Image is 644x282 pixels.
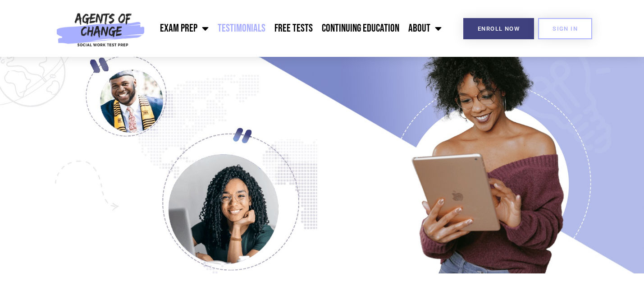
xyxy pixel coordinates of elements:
a: Exam Prep [155,17,213,40]
a: SIGN IN [538,18,592,39]
a: Continuing Education [317,17,404,40]
a: Testimonials [213,17,270,40]
a: About [404,17,446,40]
a: Free Tests [270,17,317,40]
nav: Menu [149,17,446,40]
span: SIGN IN [553,26,578,32]
a: Enroll Now [463,18,534,39]
span: Enroll Now [478,26,520,32]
